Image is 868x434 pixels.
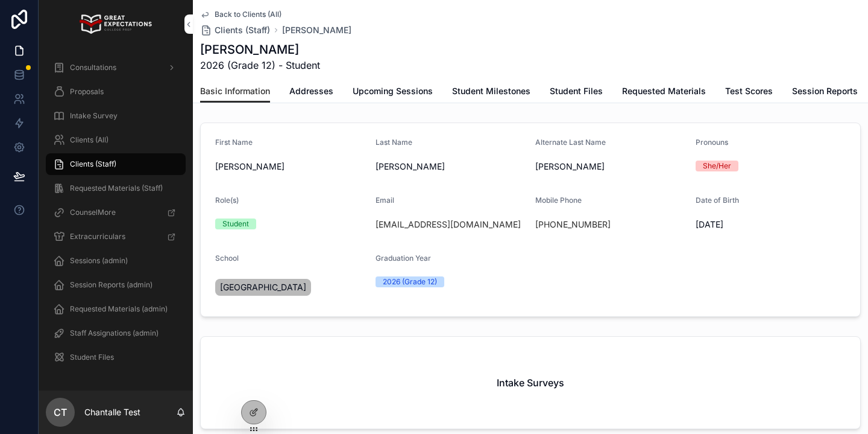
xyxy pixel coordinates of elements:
a: Student Files [550,80,603,104]
span: [PERSON_NAME] [215,161,366,173]
a: Student Files [46,346,186,368]
span: [PERSON_NAME] [376,161,526,173]
a: Proposals [46,81,186,103]
span: Email [376,196,394,205]
span: Requested Materials (Staff) [70,183,163,193]
span: First Name [215,138,253,147]
span: Basic Information [200,85,270,97]
span: [PERSON_NAME] [535,161,686,173]
div: Student [222,219,249,229]
a: Requested Materials (admin) [46,298,186,320]
a: [PHONE_NUMBER] [535,219,611,231]
a: CounselMore [46,202,186,223]
span: Extracurriculars [70,232,125,241]
span: Requested Materials (admin) [70,304,168,314]
span: Clients (Staff) [70,159,116,169]
span: Graduation Year [376,254,431,263]
span: CT [54,405,67,420]
a: Sessions (admin) [46,250,186,272]
a: Staff Assignations (admin) [46,322,186,344]
a: Requested Materials [622,80,706,104]
span: Staff Assignations (admin) [70,328,159,338]
span: Consultations [70,63,116,72]
span: [DATE] [696,219,846,231]
span: Addresses [289,85,333,97]
a: Session Reports (admin) [46,274,186,296]
span: Last Name [376,138,412,147]
a: Clients (Staff) [46,153,186,175]
span: Student Files [550,85,603,97]
span: Session Reports (admin) [70,280,153,290]
a: Extracurriculars [46,226,186,247]
h2: Intake Surveys [497,375,564,390]
span: Pronouns [696,138,728,147]
a: Session Reports [792,80,858,104]
a: [EMAIL_ADDRESS][DOMAIN_NAME] [376,219,521,231]
a: Upcoming Sessions [353,80,433,104]
span: [GEOGRAPHIC_DATA] [220,281,306,293]
a: Back to Clients (All) [200,10,281,19]
a: Clients (Staff) [200,24,270,36]
span: Intake Survey [70,111,118,121]
a: Requested Materials (Staff) [46,177,186,199]
a: Addresses [289,80,333,104]
a: Basic Information [200,80,270,103]
span: Clients (All) [70,135,108,145]
a: Test Scores [725,80,773,104]
span: Sessions (admin) [70,256,128,266]
span: Proposals [70,87,104,97]
span: Upcoming Sessions [353,85,433,97]
h1: [PERSON_NAME] [200,41,320,58]
div: She/Her [703,161,731,171]
a: Intake Survey [46,105,186,127]
a: [PERSON_NAME] [282,24,351,36]
span: Role(s) [215,196,239,205]
a: Clients (All) [46,129,186,151]
p: Chantalle Test [84,406,140,418]
span: Session Reports [792,85,858,97]
span: Back to Clients (All) [215,10,281,19]
div: scrollable content [39,48,193,384]
span: Date of Birth [696,196,739,205]
a: Consultations [46,57,186,78]
span: Student Milestones [452,85,530,97]
span: Test Scores [725,85,773,97]
a: Student Milestones [452,80,530,104]
span: CounselMore [70,208,116,217]
span: Student Files [70,353,114,362]
span: Mobile Phone [535,196,582,205]
span: Alternate Last Name [535,138,606,147]
img: App logo [80,14,151,34]
span: Clients (Staff) [215,24,270,36]
span: Requested Materials [622,85,706,97]
span: 2026 (Grade 12) - Student [200,58,320,72]
span: School [215,254,239,263]
div: 2026 (Grade 12) [383,276,437,287]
